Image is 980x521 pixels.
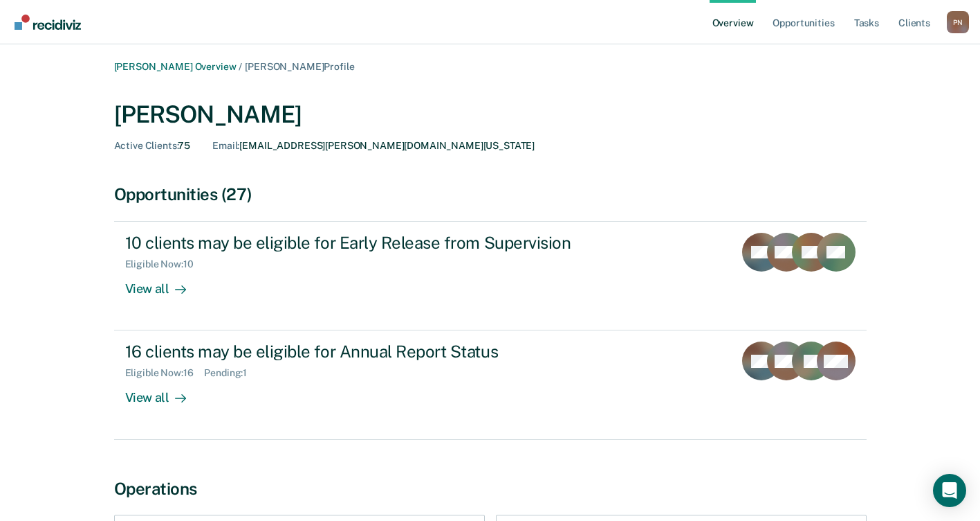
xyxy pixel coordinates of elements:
[114,100,867,129] div: [PERSON_NAME]
[947,11,969,33] div: P N
[125,379,203,406] div: View all
[125,233,611,253] div: 10 clients may be eligible for Early Release from Supervision
[204,367,258,379] div: Pending : 1
[236,61,245,72] span: /
[114,330,867,439] a: 16 clients may be eligible for Annual Report StatusEligible Now:16Pending:1View all
[125,342,611,362] div: 16 clients may be eligible for Annual Report Status
[212,140,535,152] div: [EMAIL_ADDRESS][PERSON_NAME][DOMAIN_NAME][US_STATE]
[114,221,867,330] a: 10 clients may be eligible for Early Release from SupervisionEligible Now:10View all
[933,474,966,507] div: Open Intercom Messenger
[125,258,205,270] div: Eligible Now : 10
[114,184,867,204] div: Opportunities (27)
[212,140,239,151] span: Email :
[125,270,203,297] div: View all
[947,11,969,33] button: Profile dropdown button
[125,367,205,379] div: Eligible Now : 16
[245,61,354,72] span: [PERSON_NAME] Profile
[15,15,81,30] img: Recidiviz
[114,140,191,152] div: 75
[114,140,178,151] span: Active Clients :
[114,479,867,499] div: Operations
[114,61,237,72] a: [PERSON_NAME] Overview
